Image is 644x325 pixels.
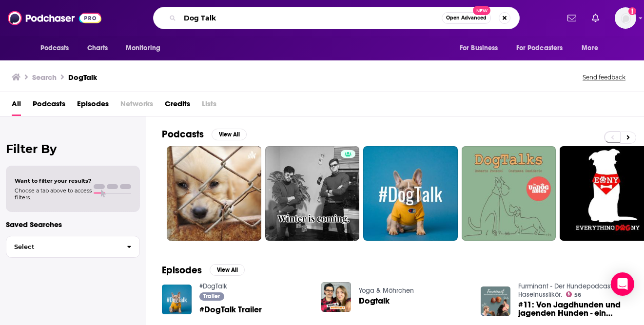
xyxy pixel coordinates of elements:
div: Search podcasts, credits, & more... [153,7,520,29]
span: Choose a tab above to access filters. [15,187,92,201]
span: Lists [202,96,216,116]
span: Select [6,244,119,250]
img: User Profile [615,7,636,29]
img: Podchaser - Follow, Share and Rate Podcasts [8,9,101,27]
img: #11: Von Jagdhunden und jagenden Hunden - ein Dogtalk mit Florian Sernetz [481,287,510,316]
h3: Search [32,73,57,82]
span: 56 [574,293,581,297]
input: Search podcasts, credits, & more... [180,10,442,26]
a: Charts [81,39,114,57]
button: open menu [510,39,577,57]
button: open menu [34,39,82,57]
a: Show notifications dropdown [588,10,603,26]
button: View All [210,264,245,276]
a: Dogtalk [359,297,390,305]
a: EpisodesView All [162,264,245,276]
h2: Podcasts [162,128,204,140]
button: Open AdvancedNew [442,12,491,24]
a: PodcastsView All [162,128,247,140]
a: 56 [566,291,582,297]
h3: DogTalk [68,73,97,82]
span: Monitoring [126,41,160,55]
button: Send feedback [580,73,628,81]
h2: Filter By [6,142,140,156]
button: open menu [575,39,610,57]
span: Networks [120,96,153,116]
button: View All [212,129,247,140]
button: Select [6,236,140,258]
a: Credits [165,96,190,116]
a: Podcasts [33,96,65,116]
span: New [473,6,490,15]
img: Dogtalk [321,282,351,312]
span: Open Advanced [446,16,487,20]
span: #11: Von Jagdhunden und jagenden Hunden - ein Dogtalk mit [PERSON_NAME] [518,301,628,317]
div: Open Intercom Messenger [611,272,634,296]
a: #DogTalk Trailer [199,306,262,314]
span: Podcasts [40,41,69,55]
span: More [582,41,598,55]
span: For Podcasters [516,41,563,55]
a: Furminant - Der Hundepodcast mit Haselnusslikör. [518,282,624,299]
a: Show notifications dropdown [564,10,580,26]
img: #DogTalk Trailer [162,285,192,314]
button: Show profile menu [615,7,636,29]
a: Episodes [77,96,109,116]
button: open menu [453,39,510,57]
h2: Episodes [162,264,202,276]
a: #DogTalk [199,282,227,290]
span: Logged in as jwong [615,7,636,29]
a: Yoga & Möhrchen [359,287,414,295]
p: Saved Searches [6,220,140,229]
span: For Business [460,41,498,55]
a: All [12,96,21,116]
svg: Add a profile image [628,7,636,15]
span: Want to filter your results? [15,177,92,184]
span: Charts [87,41,108,55]
span: Trailer [203,293,220,299]
button: open menu [119,39,173,57]
a: #11: Von Jagdhunden und jagenden Hunden - ein Dogtalk mit Florian Sernetz [518,301,628,317]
